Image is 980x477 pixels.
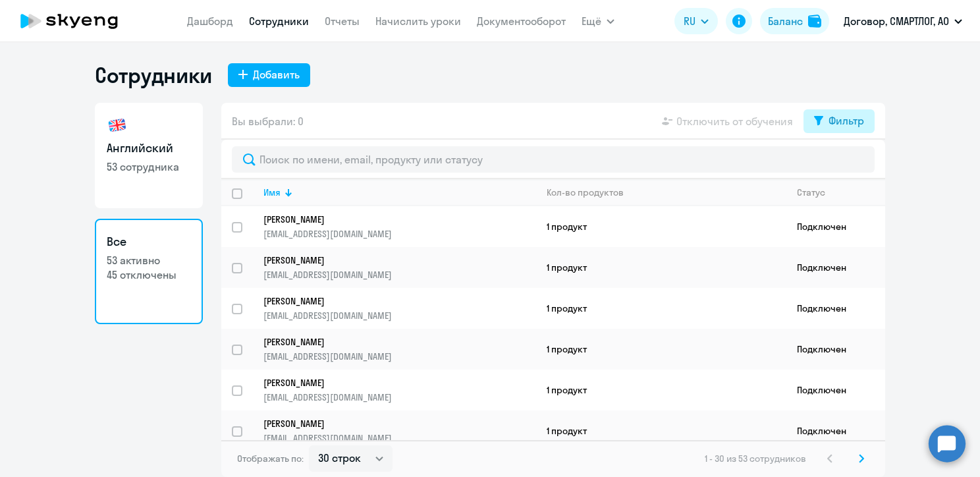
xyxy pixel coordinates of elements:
p: [EMAIL_ADDRESS][DOMAIN_NAME] [263,310,535,322]
div: Кол-во продуктов [547,186,624,198]
a: [PERSON_NAME][EMAIL_ADDRESS][DOMAIN_NAME] [263,336,535,362]
span: Ещё [582,13,601,29]
td: 1 продукт [536,288,786,329]
p: 53 сотрудника [107,159,191,174]
a: [PERSON_NAME][EMAIL_ADDRESS][DOMAIN_NAME] [263,295,535,322]
div: Добавить [253,67,300,82]
div: Имя [263,186,281,198]
a: [PERSON_NAME][EMAIL_ADDRESS][DOMAIN_NAME] [263,213,535,240]
td: 1 продукт [536,247,786,288]
td: Подключен [786,288,885,329]
p: 45 отключены [107,267,191,282]
span: Вы выбрали: 0 [232,113,304,129]
p: [EMAIL_ADDRESS][DOMAIN_NAME] [263,269,535,281]
a: Все53 активно45 отключены [95,219,203,324]
button: Фильтр [803,109,875,133]
p: [EMAIL_ADDRESS][DOMAIN_NAME] [263,391,535,403]
p: [PERSON_NAME] [263,254,518,266]
span: 1 - 30 из 53 сотрудников [705,453,806,464]
td: 1 продукт [536,329,786,370]
p: [PERSON_NAME] [263,336,518,348]
img: english [107,115,128,136]
div: Баланс [768,13,803,29]
p: [EMAIL_ADDRESS][DOMAIN_NAME] [263,228,535,240]
td: Подключен [786,410,885,451]
a: [PERSON_NAME][EMAIL_ADDRESS][DOMAIN_NAME] [263,377,535,403]
p: Договор, СМАРТЛОГ, АО [844,13,949,29]
a: Английский53 сотрудника [95,103,203,208]
a: Дашборд [187,14,233,28]
td: 1 продукт [536,206,786,247]
a: Отчеты [325,14,360,28]
a: Сотрудники [249,14,309,28]
div: Имя [263,186,535,198]
div: Фильтр [829,113,864,128]
p: [EMAIL_ADDRESS][DOMAIN_NAME] [263,351,535,362]
button: Ещё [582,8,614,34]
p: [PERSON_NAME] [263,295,518,307]
a: Начислить уроки [375,14,461,28]
img: balance [808,14,821,28]
h3: Английский [107,140,191,157]
button: Договор, СМАРТЛОГ, АО [837,5,969,37]
td: Подключен [786,370,885,410]
p: 53 активно [107,253,191,267]
button: Балансbalance [760,8,829,34]
p: [PERSON_NAME] [263,418,518,430]
p: [EMAIL_ADDRESS][DOMAIN_NAME] [263,432,535,444]
span: Отображать по: [237,453,304,464]
p: [PERSON_NAME] [263,213,518,225]
button: RU [674,8,718,34]
a: [PERSON_NAME][EMAIL_ADDRESS][DOMAIN_NAME] [263,254,535,281]
td: Подключен [786,247,885,288]
h1: Сотрудники [95,62,212,88]
a: [PERSON_NAME][EMAIL_ADDRESS][DOMAIN_NAME] [263,418,535,444]
input: Поиск по имени, email, продукту или статусу [232,146,875,173]
div: Кол-во продуктов [547,186,786,198]
td: Подключен [786,329,885,370]
td: 1 продукт [536,410,786,451]
div: Статус [797,186,825,198]
button: Добавить [228,63,310,87]
div: Статус [797,186,885,198]
h3: Все [107,233,191,250]
p: [PERSON_NAME] [263,377,518,389]
span: RU [684,13,695,29]
a: Документооборот [477,14,566,28]
td: 1 продукт [536,370,786,410]
td: Подключен [786,206,885,247]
